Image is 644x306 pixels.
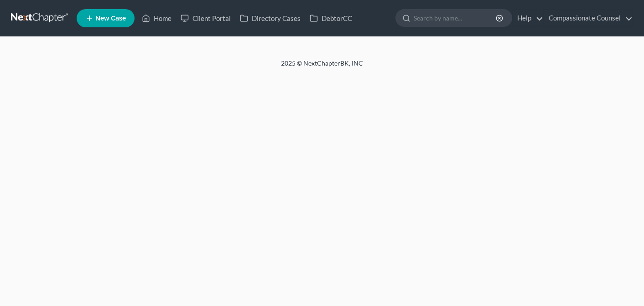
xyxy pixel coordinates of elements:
[513,10,543,26] a: Help
[62,59,582,75] div: 2025 © NextChapterBK, INC
[137,10,176,26] a: Home
[235,10,305,26] a: Directory Cases
[305,10,357,26] a: DebtorCC
[176,10,235,26] a: Client Portal
[414,10,497,26] input: Search by name...
[95,15,126,22] span: New Case
[544,10,633,26] a: Compassionate Counsel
